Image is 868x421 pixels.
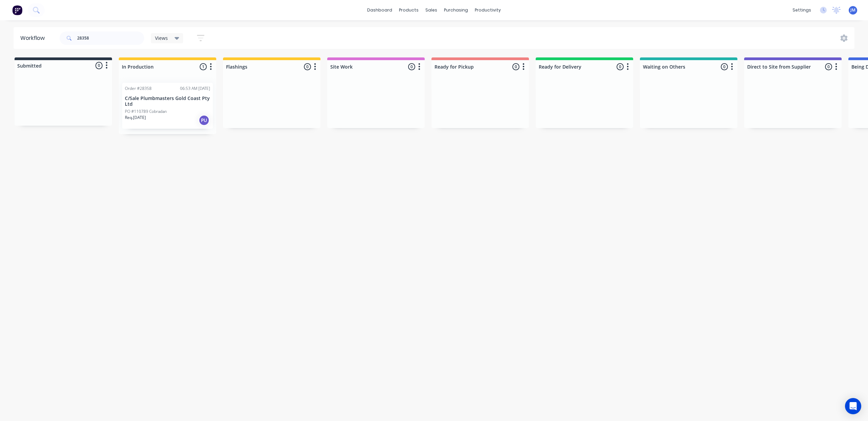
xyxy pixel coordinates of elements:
a: dashboard [364,5,396,15]
span: JM [850,7,855,13]
p: Req. [DATE] [125,115,146,121]
img: Factory [12,5,22,15]
div: productivity [471,5,504,15]
span: Views [155,34,168,42]
div: Workflow [20,34,48,42]
div: purchasing [441,5,471,15]
div: Order #2835806:53 AM [DATE]C/Sale Plumbmasters Gold Coast Pty LtdPO #110789 CobradanReq.[DATE]PU [122,83,213,129]
div: settings [789,5,815,15]
div: Order #28358 [125,85,152,92]
div: 06:53 AM [DATE] [180,85,210,92]
p: C/Sale Plumbmasters Gold Coast Pty Ltd [125,96,210,107]
p: PO #110789 Cobradan [125,108,167,115]
input: Search for orders... [77,31,144,45]
div: products [396,5,422,15]
div: Open Intercom Messenger [845,398,861,414]
div: PU [199,115,209,126]
div: sales [422,5,441,15]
